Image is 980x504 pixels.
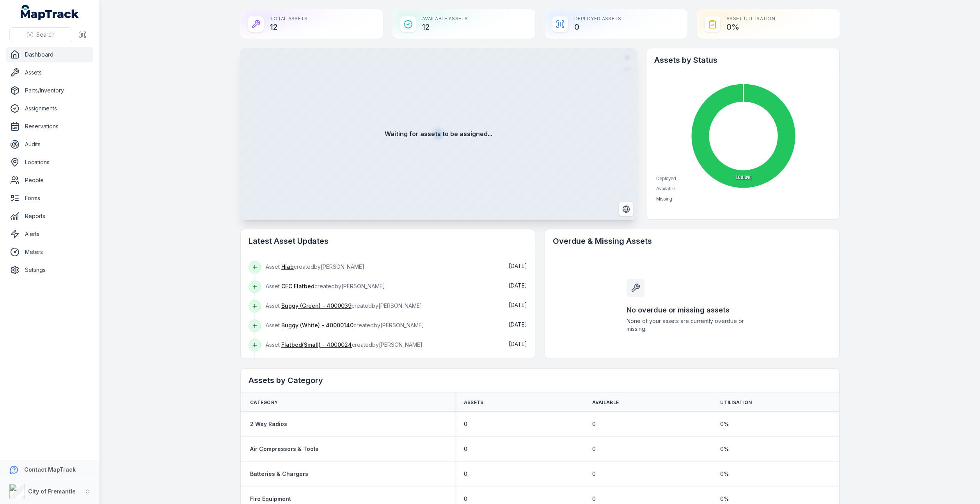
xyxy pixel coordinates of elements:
a: 2 Way Radios [250,420,287,428]
button: Search [9,27,72,42]
h2: Assets by Category [249,375,831,386]
span: Category [250,399,278,406]
a: Alerts [6,226,93,242]
button: Switch to Satellite View [619,202,634,217]
h2: Overdue & Missing Assets [553,236,831,247]
a: People [6,172,93,188]
span: [DATE] [509,341,527,347]
span: [DATE] [509,302,527,308]
time: 23/09/2025, 6:06:57 pm [509,302,527,308]
span: 0 [592,495,596,503]
h2: Assets by Status [654,55,831,66]
span: 0 % [720,420,729,428]
a: Forms [6,190,93,206]
time: 23/09/2025, 6:06:17 pm [509,341,527,347]
a: Assignments [6,101,93,116]
span: Asset created by [PERSON_NAME] [266,322,424,328]
span: Asset created by [PERSON_NAME] [266,263,364,270]
a: Buggy (White) - 40000140 [281,321,353,329]
strong: Waiting for assets to be assigned... [385,129,492,138]
a: Reports [6,208,93,224]
span: Asset created by [PERSON_NAME] [266,302,422,309]
a: Meters [6,244,93,260]
a: Dashboard [6,47,93,62]
a: Settings [6,262,93,278]
a: Audits [6,137,93,152]
h3: No overdue or missing assets [627,305,758,316]
span: Available [656,186,675,192]
a: CFC Flatbed [281,282,314,290]
span: 0 [464,445,467,453]
h2: Latest Asset Updates [249,236,527,247]
span: 0 [464,495,467,503]
span: [DATE] [509,321,527,328]
span: Available [592,399,619,406]
time: 08/10/2025, 2:50:44 pm [509,263,527,269]
a: Buggy (Green) - 4000039 [281,302,352,310]
span: Deployed [656,176,676,181]
time: 23/09/2025, 6:06:37 pm [509,321,527,328]
span: Missing [656,196,672,202]
span: Asset created by [PERSON_NAME] [266,283,385,289]
time: 08/10/2025, 10:10:25 am [509,282,527,289]
strong: Contact MapTrack [24,466,76,473]
strong: City of Fremantle [28,488,76,495]
span: 0 [592,420,596,428]
a: Batteries & Chargers [250,470,308,478]
span: 0 [464,470,467,478]
span: 0 % [720,495,729,503]
span: 0 [464,420,467,428]
span: [DATE] [509,282,527,289]
a: Flatbed(Small) - 4000024 [281,341,352,349]
span: None of your assets are currently overdue or missing. [627,317,758,333]
span: 0 % [720,445,729,453]
a: Locations [6,154,93,170]
span: [DATE] [509,263,527,269]
a: Reservations [6,119,93,134]
a: MapTrack [21,5,79,20]
span: Utilisation [720,399,752,406]
span: Assets [464,399,484,406]
span: Asset created by [PERSON_NAME] [266,341,423,348]
a: Assets [6,65,93,80]
a: Parts/Inventory [6,83,93,98]
span: Search [36,31,55,39]
a: Hiab [281,263,294,271]
span: 0 [592,470,596,478]
span: 0 [592,445,596,453]
a: Fire Equipment [250,495,291,503]
span: 0 % [720,470,729,478]
a: Air Compressors & Tools [250,445,318,453]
